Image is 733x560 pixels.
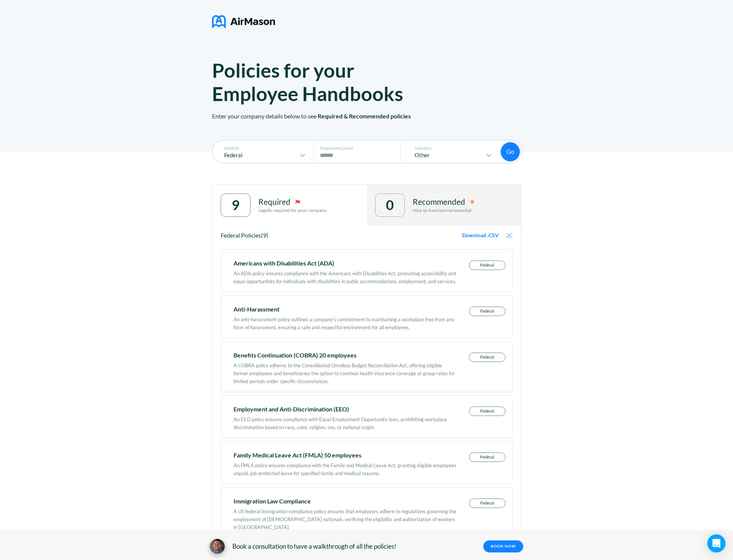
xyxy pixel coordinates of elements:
[234,312,456,331] div: An anti-harassment policy outlines a company's commitment to maintaining a workplace free from an...
[707,534,725,552] div: Open Intercom Messenger
[258,208,327,213] p: Legally required for your company.
[501,142,520,161] button: Go
[210,539,225,554] img: avatar
[234,307,456,312] div: Anti-Harassment
[295,199,300,204] img: required-icon
[413,208,475,213] p: Nice-to-have but not essential.
[407,146,493,151] p: Industry
[386,197,394,213] div: 0
[469,261,505,270] p: Federal
[469,407,505,416] p: Federal
[212,105,521,152] p: Enter your company details below to see
[234,504,456,531] div: A US federal immigration compliance policy ensures that employers adhere to regulations governing...
[234,412,456,431] div: An EEO policy ensures compliance with Equal Employment Opportunity laws, prohibiting workplace di...
[234,458,456,477] div: An FMLA policy ensures compliance with the Family and Medical Leave Act, granting eligible employ...
[469,453,505,462] p: Federal
[258,197,290,206] p: Required
[234,407,456,412] div: Employment and Anti-Discrimination (EEO)
[212,12,275,31] img: logo
[469,307,505,316] p: Federal
[232,197,240,213] div: 9
[234,261,456,266] div: Americans with Disabilities Act (ADA)
[469,499,505,508] p: Federal
[217,152,298,158] p: Federal
[221,232,261,239] span: Federal Policies
[234,266,456,285] div: An ADA policy ensures compliance with the Americans with Disabilities Act, promoting accessibilit...
[318,112,411,120] span: Required & Recommended policies
[232,543,396,550] span: Book a consultation to have a walkthrough of all the policies!
[217,146,307,151] p: State(s)
[234,353,456,358] div: Benefits Continuation (COBRA) 20 employees
[462,232,499,238] span: Download .CSV
[506,233,513,238] img: download-icon
[407,152,484,158] p: Other
[320,146,398,151] p: Employee Count
[234,499,456,504] div: Immigration Law Compliance
[469,353,505,362] p: Federal
[234,358,456,385] div: A COBRA policy adheres to the Consolidated Omnibus Budget Reconciliation Act, offering eligible f...
[234,453,456,458] div: Family Medical Leave Act (FMLA) 50 employees
[483,540,523,552] a: BOOK NOW
[413,197,465,206] p: Recommended
[470,199,475,204] img: remmended-icon
[261,232,268,239] span: (9)
[212,58,433,105] h1: Policies for your Employee Handbooks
